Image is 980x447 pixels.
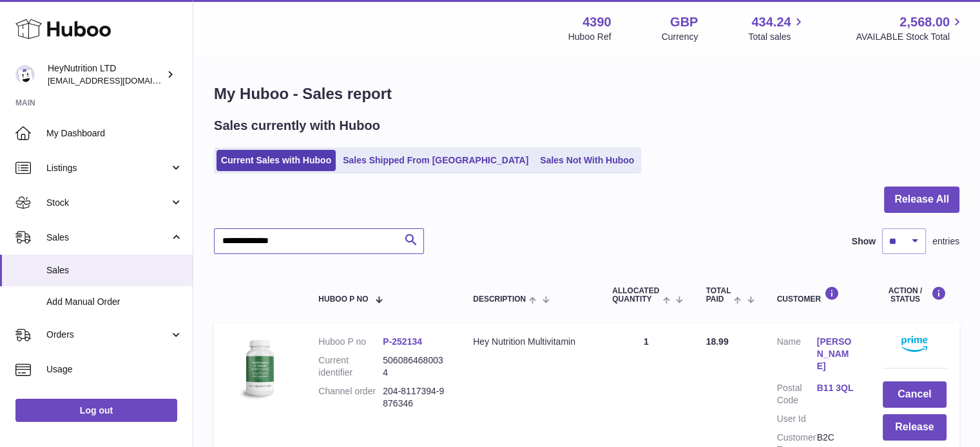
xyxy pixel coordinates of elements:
[46,296,183,308] span: Add Manual Order
[883,414,946,441] button: Release
[817,336,857,372] a: [PERSON_NAME]
[48,62,164,87] div: HeyNutrition LTD
[777,413,817,425] dt: User Id
[883,381,946,408] button: Cancel
[214,117,380,134] h2: Sales currently with Huboo
[670,14,698,31] strong: GBP
[46,363,183,376] span: Usage
[46,264,183,277] span: Sales
[214,84,959,104] h1: My Huboo - Sales report
[535,150,639,171] a: Sales Not With Huboo
[46,127,183,140] span: My Dashboard
[46,232,169,244] span: Sales
[46,329,169,341] span: Orders
[48,75,189,86] span: [EMAIL_ADDRESS][DOMAIN_NAME]
[817,382,857,394] a: B11 3QL
[473,336,586,348] div: Hey Nutrition Multivitamin
[706,336,728,347] span: 18.99
[706,287,731,304] span: Total paid
[338,150,533,171] a: Sales Shipped From [GEOGRAPHIC_DATA]
[582,14,611,31] strong: 4390
[46,197,169,209] span: Stock
[15,399,177,422] a: Log out
[227,336,291,400] img: 43901725567377.jpeg
[748,31,805,43] span: Total sales
[777,286,857,304] div: Customer
[932,235,959,248] span: entries
[852,235,876,248] label: Show
[383,385,447,410] dd: 204-8117394-9876346
[856,14,965,43] a: 2,568.00 AVAILABLE Stock Total
[473,295,526,304] span: Description
[612,287,660,304] span: ALLOCATED Quantity
[884,187,959,213] button: Release All
[568,31,611,43] div: Huboo Ref
[318,354,383,379] dt: Current identifier
[662,31,698,43] div: Currency
[318,336,383,348] dt: Huboo P no
[777,336,817,376] dt: Name
[856,31,965,43] span: AVAILABLE Stock Total
[318,295,368,304] span: Huboo P no
[777,382,817,406] dt: Postal Code
[883,286,946,304] div: Action / Status
[318,385,383,410] dt: Channel order
[383,336,422,347] a: P-252134
[46,162,169,174] span: Listings
[216,150,336,171] a: Current Sales with Huboo
[15,65,35,84] img: info@heynutrition.com
[383,354,447,379] dd: 5060864680034
[899,14,950,31] span: 2,568.00
[751,14,791,31] span: 434.24
[748,14,805,43] a: 434.24 Total sales
[901,336,927,352] img: primelogo.png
